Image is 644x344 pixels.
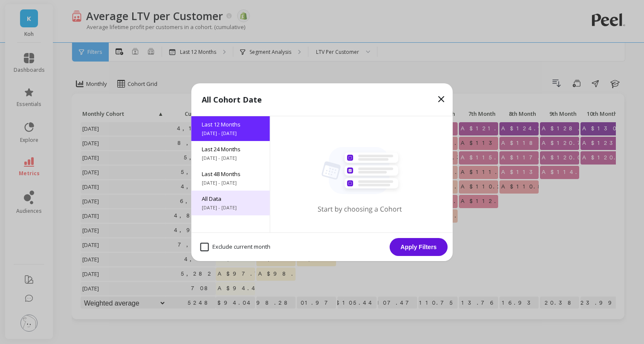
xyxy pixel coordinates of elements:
span: Exclude current month [200,243,270,251]
span: [DATE] - [DATE] [202,130,260,137]
span: Last 24 Months [202,145,260,153]
span: Last 48 Months [202,170,260,178]
p: All Cohort Date [202,94,262,106]
button: Apply Filters [390,238,448,256]
span: [DATE] - [DATE] [202,155,260,162]
span: [DATE] - [DATE] [202,179,260,186]
span: All Data [202,195,260,203]
span: [DATE] - [DATE] [202,204,260,211]
span: Last 12 Months [202,121,260,128]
